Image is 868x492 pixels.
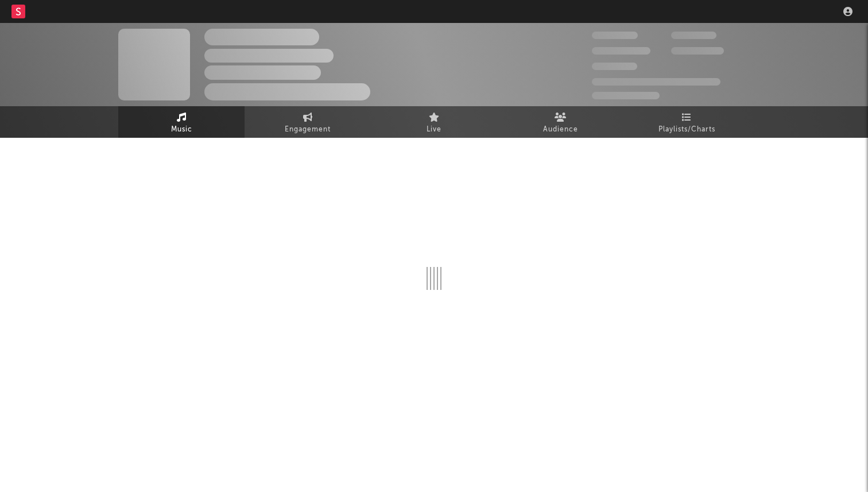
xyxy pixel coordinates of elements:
span: Audience [543,123,578,137]
span: 100,000 [592,63,637,70]
span: Music [171,123,192,137]
a: Music [118,106,245,138]
a: Audience [497,106,623,138]
span: Playlists/Charts [658,123,715,137]
span: Live [427,123,441,137]
a: Live [371,106,497,138]
span: 300,000 [592,32,638,39]
span: 1,000,000 [671,47,724,55]
span: 50,000,000 Monthly Listeners [592,78,720,86]
span: Engagement [285,123,331,137]
a: Engagement [245,106,371,138]
span: 50,000,000 [592,47,650,55]
span: 100,000 [671,32,716,39]
a: Playlists/Charts [623,106,750,138]
span: Jump Score: 85.0 [592,92,660,99]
